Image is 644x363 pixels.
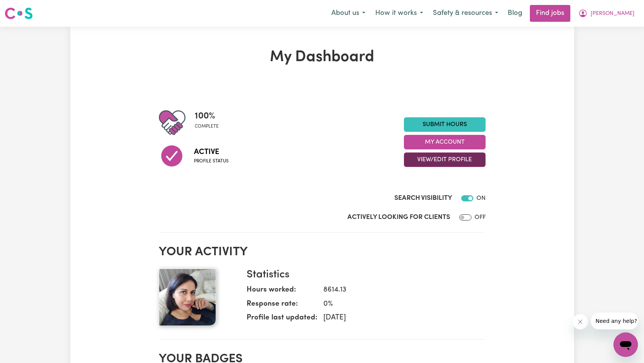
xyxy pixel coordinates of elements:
span: [PERSON_NAME] [591,10,634,18]
span: Active [194,146,229,158]
dt: Profile last updated: [247,313,317,327]
span: 100 % [195,109,219,123]
span: ON [476,195,486,201]
span: Profile status [194,158,229,165]
a: Find jobs [530,5,570,22]
button: View/Edit Profile [404,152,486,167]
iframe: Message from company [591,313,638,329]
dt: Response rate: [247,299,317,313]
img: Careseekers logo [5,6,33,20]
dd: 0 % [317,299,479,310]
button: About us [326,5,370,21]
button: My Account [404,135,486,149]
span: OFF [475,214,486,220]
h1: My Dashboard [159,48,486,66]
dt: Hours worked: [247,285,317,299]
button: Safety & resources [428,5,503,21]
iframe: Button to launch messaging window [613,332,638,357]
dd: [DATE] [317,313,479,324]
label: Actively Looking for Clients [347,212,450,222]
a: Submit Hours [404,117,486,132]
a: Blog [503,5,527,22]
dd: 8614.13 [317,285,479,296]
a: Careseekers logo [5,5,33,22]
h2: Your activity [159,245,486,259]
label: Search Visibility [394,193,452,203]
iframe: Close message [573,314,588,329]
span: complete [195,123,219,130]
img: Your profile picture [159,269,216,326]
div: Profile completeness: 100% [195,109,225,136]
h3: Statistics [247,269,479,282]
button: How it works [370,5,428,21]
button: My Account [573,5,639,21]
